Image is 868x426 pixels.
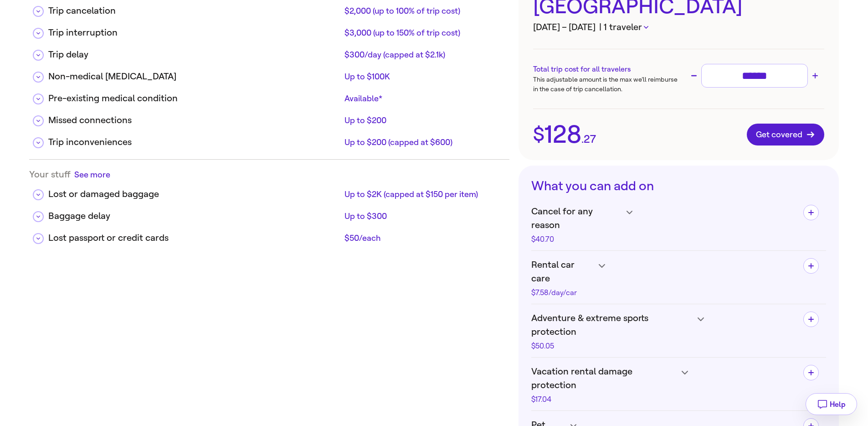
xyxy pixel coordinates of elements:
[74,169,110,180] button: See more
[48,114,341,127] div: Missed connections
[705,68,804,84] input: Trip cost
[48,187,341,201] div: Lost or damaged baggage
[48,70,341,83] div: Non-medical [MEDICAL_DATA]
[531,258,594,286] span: Rental car care
[533,21,824,34] h3: [DATE] – [DATE]
[344,27,502,38] div: $3,000 (up to 150% of trip cost)
[48,92,341,105] div: Pre-existing medical condition
[29,224,509,246] div: Lost passport or credit cards$50/each
[830,400,846,409] span: Help
[531,205,621,232] span: Cancel for any reason
[533,64,678,75] h3: Total trip cost for all travelers
[531,205,796,243] h4: Cancel for any reason$40.70
[531,343,693,350] div: $50.05
[48,209,341,223] div: Baggage delay
[48,4,341,18] div: Trip cancelation
[531,312,796,350] h4: Adventure & extreme sports protection$50.05
[344,137,502,148] div: Up to $200 (capped at $600)
[531,396,677,403] div: $17.04
[344,93,502,104] div: Available*
[29,128,509,150] div: Trip inconveniencesUp to $200 (capped at $600)
[344,115,502,126] div: Up to $200
[344,49,502,60] div: $300/day (capped at $2.1k)
[531,258,787,296] h4: Rental car care$7.58/day/car
[531,365,677,392] span: Vacation rental damage protection
[344,71,502,82] div: Up to $100K
[531,312,693,339] span: Adventure & extreme sports protection
[29,106,509,128] div: Missed connectionsUp to $200
[48,231,341,245] div: Lost passport or credit cards
[803,312,819,327] button: Add Adventure & extreme sports protection
[803,205,819,220] button: Add Cancel for any reason
[29,19,509,41] div: Trip interruption$3,000 (up to 150% of trip cost)
[806,393,857,415] button: Help
[803,258,819,274] button: Add Rental car care
[803,365,819,380] button: Add Vacation rental damage protection
[29,180,509,202] div: Lost or damaged baggageUp to $2K (capped at $150 per item)
[584,134,596,145] span: 27
[544,122,581,147] span: 128
[747,124,824,145] button: Get covered
[531,289,594,296] div: $7.58
[549,288,577,297] span: /day/car
[344,5,502,16] div: $2,000 (up to 100% of trip cost)
[531,178,826,194] h3: What you can add on
[599,21,648,34] button: | 1 traveler
[48,26,341,40] div: Trip interruption
[29,169,509,180] div: Your stuff
[344,189,502,200] div: Up to $2K (capped at $150 per item)
[810,70,821,81] button: Increase trip cost
[344,211,502,222] div: Up to $300
[29,62,509,84] div: Non-medical [MEDICAL_DATA]Up to $100K
[29,84,509,106] div: Pre-existing medical conditionAvailable*
[533,75,678,94] p: This adjustable amount is the max we’ll reimburse in the case of trip cancellation.
[533,125,544,144] span: $
[48,135,341,149] div: Trip inconveniences
[48,48,341,62] div: Trip delay
[688,70,699,81] button: Decrease trip cost
[344,233,502,244] div: $50/each
[29,41,509,62] div: Trip delay$300/day (capped at $2.1k)
[581,134,584,145] span: .
[756,130,815,139] span: Get covered
[29,202,509,224] div: Baggage delayUp to $300
[531,365,796,403] h4: Vacation rental damage protection$17.04
[531,236,621,243] div: $40.70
